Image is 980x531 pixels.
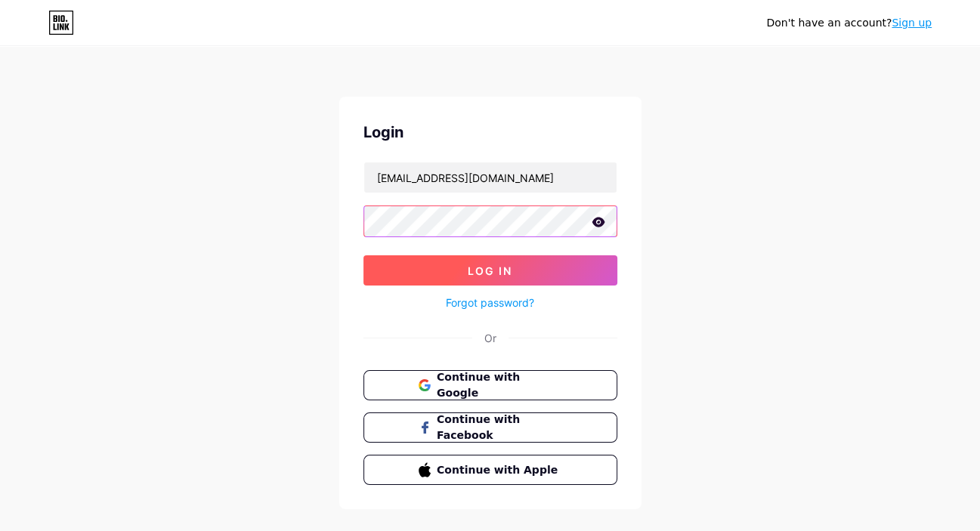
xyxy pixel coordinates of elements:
span: Continue with Apple [437,462,561,478]
a: Sign up [892,17,932,29]
button: Log In [363,255,617,286]
span: Log In [468,264,512,277]
span: Continue with Facebook [437,412,561,443]
div: Or [484,330,496,346]
input: Username [364,162,617,193]
button: Continue with Google [363,370,617,400]
a: Forgot password? [446,295,534,310]
div: Don't have an account? [766,15,932,31]
button: Continue with Facebook [363,412,617,443]
button: Continue with Apple [363,455,617,485]
div: Login [363,121,617,144]
span: Continue with Google [437,369,561,401]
